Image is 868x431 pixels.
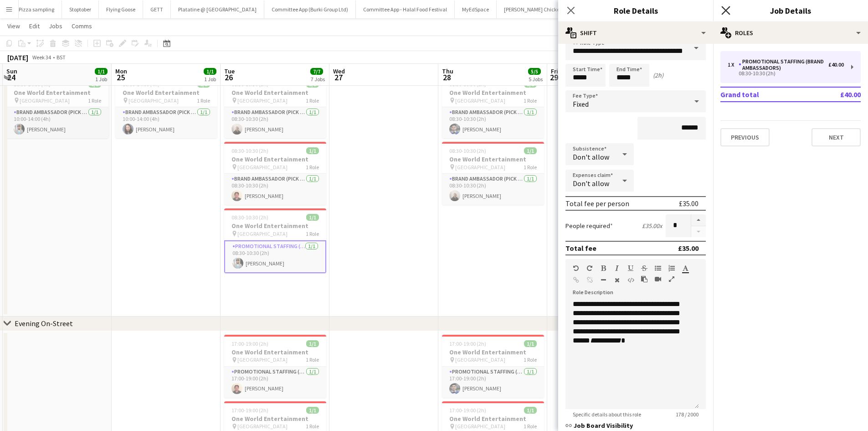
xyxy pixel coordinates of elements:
span: [GEOGRAPHIC_DATA] [237,423,288,430]
span: Don't allow [573,179,609,188]
span: 1 Role [197,97,210,104]
h3: Job Board Visibility [565,421,706,430]
app-job-card: 17:00-19:00 (2h)1/1One World Entertainment [GEOGRAPHIC_DATA]1 RolePromotional Staffing (Brand Amb... [224,335,326,398]
div: 08:30-10:30 (2h)1/1One World Entertainment [GEOGRAPHIC_DATA]1 RoleBrand Ambassador (Pick up)1/108... [224,142,326,205]
span: [GEOGRAPHIC_DATA] [237,230,288,237]
span: [GEOGRAPHIC_DATA] [237,97,288,104]
span: Don't allow [573,152,609,161]
span: 1/1 [95,68,108,75]
span: Fixed [573,99,589,109]
button: Ordered List [668,265,675,272]
div: 08:30-10:30 (2h)1/1One World Entertainment [GEOGRAPHIC_DATA]1 RoleBrand Ambassador (Pick up)1/108... [224,75,326,138]
button: Horizontal Line [600,276,606,284]
button: Unordered List [655,265,661,272]
button: Committee App (Burki Group Ltd) [264,0,356,18]
div: 7 Jobs [311,76,325,83]
a: Comms [68,20,96,32]
app-job-card: 17:00-19:00 (2h)1/1One World Entertainment [GEOGRAPHIC_DATA]1 RolePromotional Staffing (Brand Amb... [442,335,544,398]
span: 24 [5,72,17,83]
span: 25 [114,72,127,83]
div: 1 Job [95,76,107,83]
button: GETT [143,0,171,18]
td: £40.00 [812,87,861,102]
span: 1 Role [524,423,537,430]
app-card-role: Brand Ambassador (Pick up)1/110:00-14:00 (4h)[PERSON_NAME] [115,107,217,138]
button: MyEdSpace [455,0,497,18]
div: 10:00-14:00 (4h)1/1One World Entertainment [GEOGRAPHIC_DATA]1 RoleBrand Ambassador (Pick up)1/110... [115,75,217,138]
span: 29 [550,72,558,83]
div: Evening On-Street [15,319,73,328]
app-job-card: 08:30-10:30 (2h)1/1One World Entertainment [GEOGRAPHIC_DATA]1 RoleBrand Ambassador (Pick up)1/108... [442,75,544,138]
app-card-role: Brand Ambassador (Pick up)1/110:00-14:00 (4h)[PERSON_NAME] [6,107,108,138]
div: [DATE] [7,53,28,62]
span: [GEOGRAPHIC_DATA] [128,97,179,104]
button: Strikethrough [641,265,647,272]
div: 08:30-10:30 (2h) [728,71,844,76]
h3: Role Details [558,5,713,16]
span: 17:00-19:00 (2h) [449,407,486,414]
span: [GEOGRAPHIC_DATA] [455,164,505,171]
span: 08:30-10:30 (2h) [231,214,268,221]
app-card-role: Brand Ambassador (Pick up)1/108:30-10:30 (2h)[PERSON_NAME] [224,174,326,205]
span: [GEOGRAPHIC_DATA] [20,97,70,104]
app-card-role: Promotional Staffing (Brand Ambassadors)1/108:30-10:30 (2h)[PERSON_NAME] [224,240,326,273]
div: Total fee per person [565,199,629,208]
div: 1 Job [204,76,216,83]
span: Comms [72,22,92,30]
h3: One World Entertainment [442,348,544,356]
app-card-role: Promotional Staffing (Brand Ambassadors)1/117:00-19:00 (2h)[PERSON_NAME] [442,367,544,398]
h3: One World Entertainment [442,155,544,163]
h3: One World Entertainment [224,155,326,163]
span: 26 [223,72,235,83]
app-job-card: 08:30-10:30 (2h)1/1One World Entertainment [GEOGRAPHIC_DATA]1 RolePromotional Staffing (Brand Amb... [224,208,326,273]
div: BST [56,54,66,61]
h3: One World Entertainment [6,88,108,97]
span: 1/1 [306,214,319,221]
span: 27 [332,72,345,83]
span: 5/5 [528,68,541,75]
span: Tue [224,67,235,75]
button: Clear Formatting [614,276,620,284]
button: Italic [614,265,620,272]
button: Platatine @ [GEOGRAPHIC_DATA] [171,0,264,18]
button: Committee App - Halal Food Festival [356,0,455,18]
h3: One World Entertainment [224,415,326,423]
span: [GEOGRAPHIC_DATA] [237,164,288,171]
span: [GEOGRAPHIC_DATA] [237,356,288,363]
button: Bold [600,265,606,272]
div: Total fee [565,244,596,253]
div: Shift [558,22,713,44]
a: View [4,20,24,32]
span: 28 [441,72,453,83]
span: 08:30-10:30 (2h) [231,147,268,154]
span: 1/1 [524,340,537,347]
span: 1 Role [88,97,101,104]
span: 178 / 2000 [668,411,706,418]
span: 1/1 [524,147,537,154]
h3: One World Entertainment [115,88,217,97]
span: Specific details about this role [565,411,648,418]
span: 1 Role [306,230,319,237]
span: Jobs [49,22,62,30]
div: £40.00 [828,62,844,68]
div: 5 Jobs [529,76,543,83]
span: [GEOGRAPHIC_DATA] [455,356,505,363]
span: 17:00-19:00 (2h) [231,407,268,414]
button: Fullscreen [668,275,675,283]
div: 1 x [728,62,739,68]
span: 17:00-19:00 (2h) [449,340,486,347]
app-job-card: 08:30-10:30 (2h)1/1One World Entertainment [GEOGRAPHIC_DATA]1 RoleBrand Ambassador (Pick up)1/108... [442,142,544,205]
div: £35.00 [679,199,699,208]
a: Edit [26,20,43,32]
h3: One World Entertainment [442,415,544,423]
span: 1/1 [524,407,537,414]
h3: One World Entertainment [442,88,544,97]
button: Text Color [682,265,688,272]
span: Fri [551,67,558,75]
span: 1/1 [306,407,319,414]
span: Wed [333,67,345,75]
